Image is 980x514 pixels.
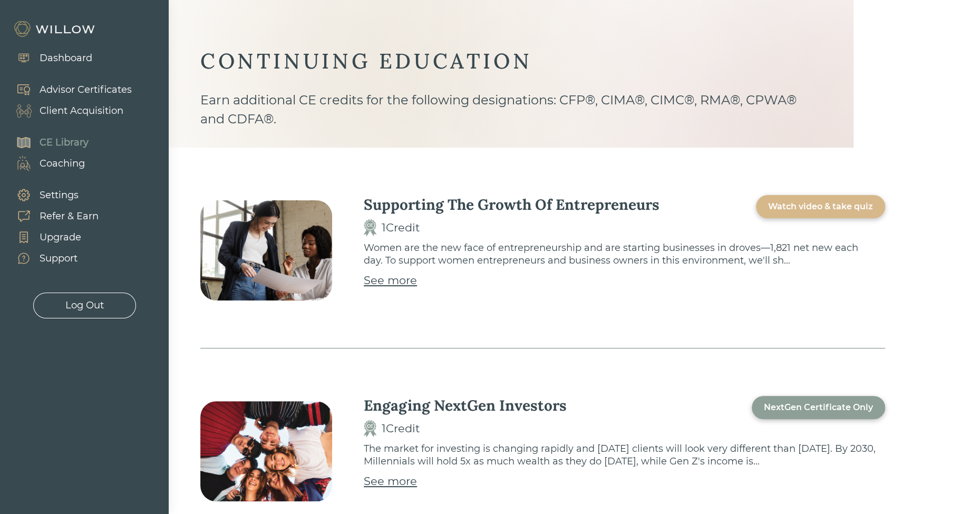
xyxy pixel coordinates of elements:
p: The market for investing is changing rapidly and [DATE] clients will look very different than [DA... [364,442,885,468]
a: Refer & Earn [5,206,99,227]
div: NextGen Certificate Only [764,401,873,414]
div: CE Library [40,135,89,150]
div: Settings [40,188,79,202]
p: Women are the new face of entrepreneurship and are starting businesses in droves—1,821 net new ea... [364,241,885,267]
a: Upgrade [5,227,99,248]
a: Coaching [5,153,89,174]
div: Support [40,251,77,266]
a: Dashboard [5,47,92,69]
div: Earn additional CE credits for the following designations: CFP®, CIMA®, CIMC®, RMA®, CPWA® and CD... [200,91,822,148]
div: Advisor Certificates [40,83,132,97]
div: Refer & Earn [40,209,99,224]
div: Watch video & take quiz [768,200,873,213]
div: 1 Credit [382,420,420,437]
div: Supporting The Growth Of Entrepreneurs [364,195,659,214]
a: CE Library [5,132,89,153]
a: See more [364,272,417,289]
div: Client Acquisition [40,104,123,118]
div: Dashboard [40,51,92,65]
a: See more [364,473,417,490]
div: CONTINUING EDUCATION [200,47,822,75]
div: Log Out [65,298,104,313]
div: Upgrade [40,230,81,245]
img: Willow [13,21,98,37]
a: Settings [5,185,99,206]
div: 1 Credit [382,219,420,236]
div: Coaching [40,157,85,171]
a: Advisor Certificates [5,79,132,100]
div: Engaging NextGen Investors [364,396,567,415]
a: Client Acquisition [5,100,132,121]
